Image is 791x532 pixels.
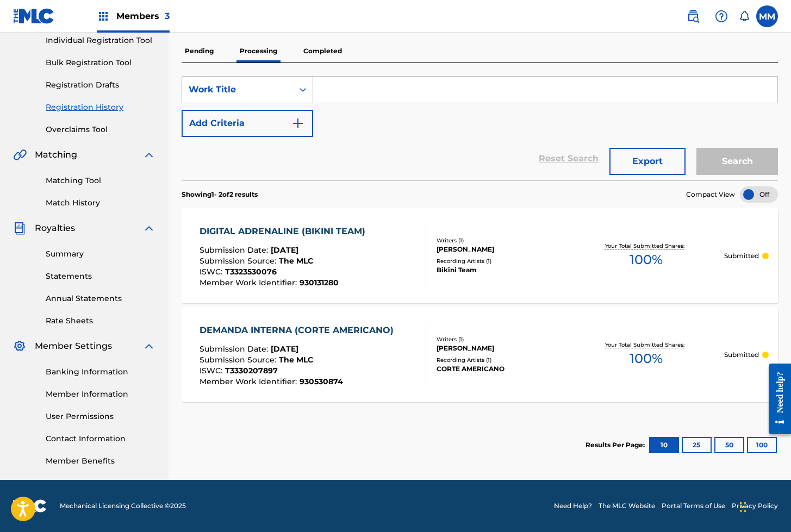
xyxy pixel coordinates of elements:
img: help [715,10,728,23]
span: [DATE] [271,245,298,255]
button: 25 [682,437,712,453]
span: Member Settings [35,340,112,353]
a: Registration Drafts [46,79,155,91]
span: Submission Source : [200,355,279,365]
img: Matching [13,148,27,161]
form: Search Form [182,76,778,180]
a: Individual Registration Tool [46,35,155,46]
a: Bulk Registration Tool [46,57,155,68]
a: The MLC Website [599,501,655,511]
iframe: Chat Widget [737,480,791,532]
span: [DATE] [271,344,298,354]
div: Writers ( 1 ) [437,236,568,245]
button: 50 [714,437,744,453]
p: Submitted [724,350,759,360]
p: Pending [182,40,217,62]
a: DEMANDA INTERNA (CORTE AMERICANO)Submission Date:[DATE]Submission Source:The MLCISWC:T3330207897M... [182,307,778,402]
span: 100 % [630,250,663,270]
div: Writers ( 1 ) [437,335,568,343]
a: Rate Sheets [46,315,155,327]
span: ISWC : [200,366,225,375]
p: Your Total Submitted Shares: [605,341,687,349]
a: Annual Statements [46,293,155,304]
img: Member Settings [13,340,26,353]
span: Royalties [35,222,75,235]
span: Submission Date : [200,344,271,354]
a: Member Information [46,389,155,400]
p: Showing 1 - 2 of 2 results [182,190,258,199]
span: The MLC [279,256,313,266]
div: Help [711,5,732,27]
div: Drag [740,491,746,523]
span: Member Work Identifier : [200,278,300,287]
div: DIGITAL ADRENALINE (BIKINI TEAM) [200,225,371,238]
p: Submitted [724,251,759,261]
img: Royalties [13,222,26,235]
span: The MLC [279,355,313,365]
a: Privacy Policy [732,501,778,511]
img: expand [142,340,155,353]
a: Portal Terms of Use [662,501,725,511]
a: User Permissions [46,411,155,422]
p: Your Total Submitted Shares: [605,242,687,250]
span: 100 % [630,349,663,368]
a: Overclaims Tool [46,124,155,135]
span: 3 [165,11,170,21]
img: expand [142,222,155,235]
a: Statements [46,271,155,282]
div: DEMANDA INTERNA (CORTE AMERICANO) [200,324,399,337]
span: 930530874 [300,377,343,386]
p: Completed [300,40,345,62]
div: Work Title [189,83,286,96]
a: Need Help? [554,501,592,511]
button: Export [609,148,686,175]
a: Public Search [682,5,704,27]
img: search [687,10,700,23]
img: logo [13,499,47,512]
span: T3323530076 [225,267,277,277]
button: 100 [747,437,777,453]
span: T3330207897 [225,366,278,375]
p: Processing [236,40,281,62]
a: Registration History [46,102,155,113]
img: expand [142,148,155,161]
p: Results Per Page: [586,440,647,450]
span: Mechanical Licensing Collective © 2025 [60,501,186,511]
a: Member Benefits [46,455,155,467]
div: Bikini Team [437,265,568,275]
span: Member Work Identifier : [200,377,300,386]
span: Submission Date : [200,245,271,255]
div: Notifications [739,11,750,22]
a: Summary [46,248,155,260]
img: 9d2ae6d4665cec9f34b9.svg [291,117,304,130]
a: Contact Information [46,433,155,445]
span: Compact View [686,190,735,199]
span: Members [116,10,170,22]
a: Banking Information [46,366,155,378]
span: ISWC : [200,267,225,277]
div: User Menu [756,5,778,27]
div: Recording Artists ( 1 ) [437,257,568,265]
a: Match History [46,197,155,209]
div: [PERSON_NAME] [437,343,568,353]
img: MLC Logo [13,8,55,24]
div: [PERSON_NAME] [437,245,568,254]
span: 930131280 [300,278,339,287]
button: Add Criteria [182,110,313,137]
span: Submission Source : [200,256,279,266]
button: 10 [649,437,679,453]
iframe: Resource Center [761,355,791,443]
div: Recording Artists ( 1 ) [437,356,568,364]
span: Matching [35,148,77,161]
a: Matching Tool [46,175,155,186]
div: CORTE AMERICANO [437,364,568,374]
img: Top Rightsholders [97,10,110,23]
a: DIGITAL ADRENALINE (BIKINI TEAM)Submission Date:[DATE]Submission Source:The MLCISWC:T3323530076Me... [182,208,778,303]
